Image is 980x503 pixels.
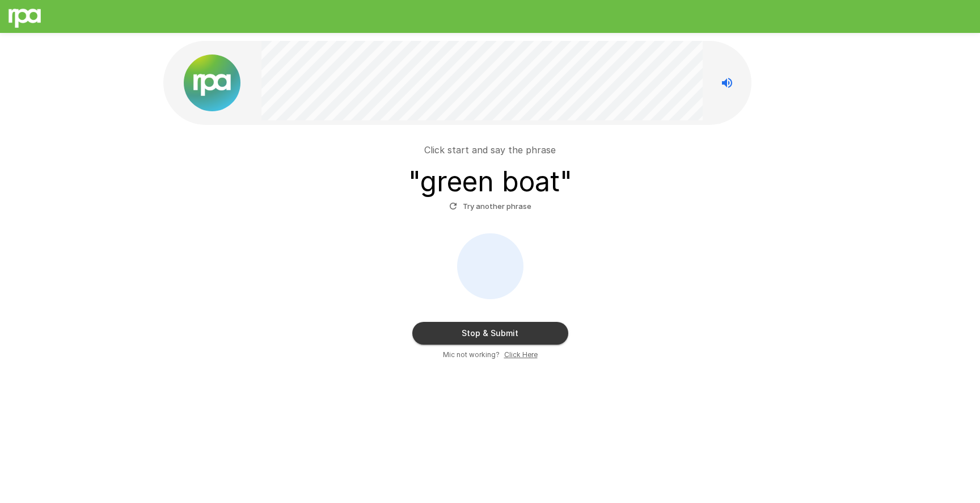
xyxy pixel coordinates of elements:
img: new%2520logo%2520(1).png [184,55,240,111]
button: Stop reading questions aloud [716,72,738,94]
span: Mic not working? [443,349,500,361]
h3: " green boat " [408,166,572,198]
button: Stop & Submit [412,322,568,345]
button: Try another phrase [446,198,534,215]
u: Click Here [504,350,538,359]
p: Click start and say the phrase [424,143,556,157]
